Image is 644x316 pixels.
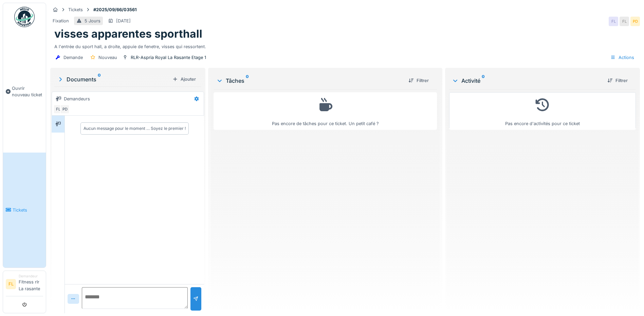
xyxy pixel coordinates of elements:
h1: visses apparentes sporthall [54,27,202,40]
div: Filtrer [605,76,630,85]
sup: 0 [98,75,101,83]
div: Tâches [216,77,403,85]
sup: 0 [482,77,485,85]
sup: 0 [246,77,249,85]
div: Aucun message pour le moment … Soyez le premier ! [84,125,186,132]
div: Demandeurs [64,96,90,102]
div: Pas encore d'activités pour ce ticket [454,95,631,127]
div: Demandeur [19,274,43,279]
div: Tickets [68,6,83,13]
div: FL [609,17,618,26]
div: 5 Jours [85,18,100,24]
div: Actions [607,53,637,62]
div: [DATE] [116,18,131,24]
div: A l'entrée du sport hall, a droite, appuie de fenetre, visses qui ressortent. [54,41,636,50]
div: PD [630,17,640,26]
div: RLR-Aspria Royal La Rasante Etage 1 [131,54,206,61]
img: Badge_color-CXgf-gQk.svg [14,7,35,27]
div: Fixation [53,18,69,24]
div: Filtrer [406,76,431,85]
a: FL DemandeurFitness rlr La rasante [6,274,43,296]
div: Documents [57,75,170,83]
li: FL [6,279,16,289]
div: Demande [63,54,83,61]
span: Tickets [13,207,43,213]
a: Ouvrir nouveau ticket [3,31,46,153]
div: Activité [452,77,602,85]
strong: #2025/09/66/03561 [91,6,140,13]
span: Ouvrir nouveau ticket [12,85,43,98]
div: Pas encore de tâches pour ce ticket. Un petit café ? [218,95,433,127]
li: Fitness rlr La rasante [19,274,43,295]
div: Nouveau [98,54,117,61]
div: PD [60,104,70,114]
div: FL [53,104,63,114]
div: FL [620,17,629,26]
a: Tickets [3,153,46,268]
div: Ajouter [170,75,199,84]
